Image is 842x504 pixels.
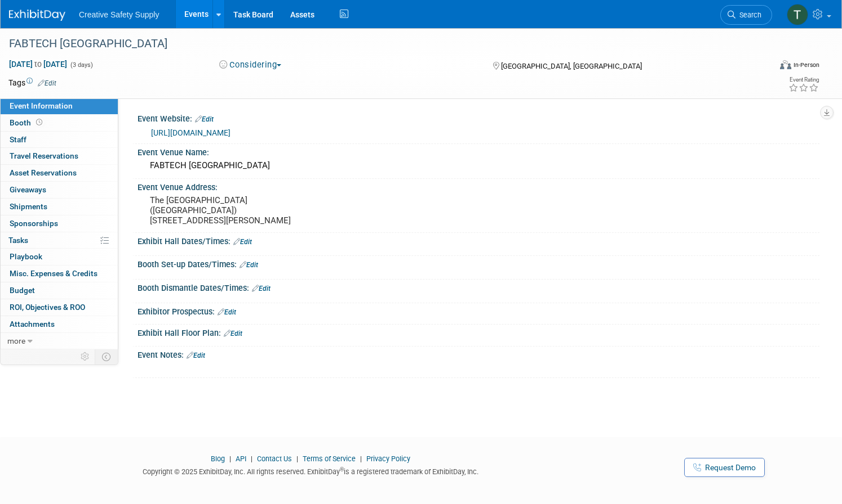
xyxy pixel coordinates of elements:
span: Search [735,11,761,19]
a: Edit [224,330,242,337]
div: FABTECH [GEOGRAPHIC_DATA] [5,34,751,54]
span: [DATE] [DATE] [8,59,68,69]
a: Sponsorships [1,215,118,232]
a: Edit [195,115,214,123]
a: Budget [1,282,118,299]
span: Sponsorships [10,219,58,228]
div: Event Venue Name: [138,144,819,158]
a: Staff [1,132,118,148]
a: Shipments [1,199,118,215]
a: API [236,454,246,463]
span: Booth not reserved yet [34,118,45,127]
a: Edit [252,285,271,292]
span: Budget [10,286,35,295]
a: Event Information [1,98,118,114]
sup: ® [340,466,344,472]
a: Privacy Policy [366,454,410,463]
span: Asset Reservations [10,168,77,177]
img: ExhibitDay [9,10,65,21]
span: [GEOGRAPHIC_DATA], [GEOGRAPHIC_DATA] [501,62,642,70]
img: Format-Inperson.png [780,60,791,69]
td: Tags [8,77,56,88]
span: Booth [10,118,45,127]
a: Contact Us [257,454,292,463]
span: to [33,60,43,69]
a: Terms of Service [303,454,356,463]
div: Event Notes: [138,346,819,361]
div: Event Website: [138,110,819,125]
a: Asset Reservations [1,165,118,181]
span: | [227,454,234,463]
a: Edit [187,352,205,359]
div: In-Person [793,61,819,69]
a: more [1,333,118,349]
a: Playbook [1,249,118,265]
span: Misc. Expenses & Credits [10,269,98,278]
div: FABTECH [GEOGRAPHIC_DATA] [146,157,811,174]
a: Misc. Expenses & Credits [1,265,118,282]
span: | [357,454,365,463]
div: Event Rating [788,77,819,83]
button: Considering [215,59,286,71]
span: ROI, Objectives & ROO [10,303,85,312]
span: Playbook [10,252,42,261]
a: ROI, Objectives & ROO [1,299,118,316]
div: Exhibitor Prospectus: [138,303,819,318]
td: Personalize Event Tab Strip [76,349,95,364]
div: Booth Set-up Dates/Times: [138,256,819,271]
span: Staff [10,135,26,144]
a: Request Demo [684,458,765,477]
a: Travel Reservations [1,148,118,164]
span: | [248,454,255,463]
a: Edit [233,238,252,246]
span: Tasks [8,236,28,245]
a: Giveaways [1,182,118,198]
a: [URL][DOMAIN_NAME] [151,128,231,137]
span: Creative Safety Supply [79,10,159,19]
a: Tasks [1,232,118,249]
a: Edit [38,79,56,87]
div: Event Format [698,58,819,75]
a: Blog [211,454,225,463]
span: more [7,336,25,345]
span: Attachments [10,319,55,328]
img: Thom Cheney [787,4,808,25]
a: Edit [218,308,236,316]
a: Search [720,5,772,25]
a: Booth [1,115,118,131]
span: Travel Reservations [10,151,78,160]
span: Giveaways [10,185,46,194]
div: Event Venue Address: [138,179,819,193]
span: | [294,454,301,463]
span: Event Information [10,101,73,110]
div: Exhibit Hall Dates/Times: [138,233,819,247]
a: Edit [240,261,258,269]
div: Booth Dismantle Dates/Times: [138,280,819,294]
a: Attachments [1,316,118,332]
span: (3 days) [69,61,93,69]
td: Toggle Event Tabs [95,349,118,364]
div: Copyright © 2025 ExhibitDay, Inc. All rights reserved. ExhibitDay is a registered trademark of Ex... [8,464,613,477]
pre: The [GEOGRAPHIC_DATA] ([GEOGRAPHIC_DATA]) [STREET_ADDRESS][PERSON_NAME] [150,195,409,226]
div: Exhibit Hall Floor Plan: [138,325,819,339]
span: Shipments [10,202,47,211]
